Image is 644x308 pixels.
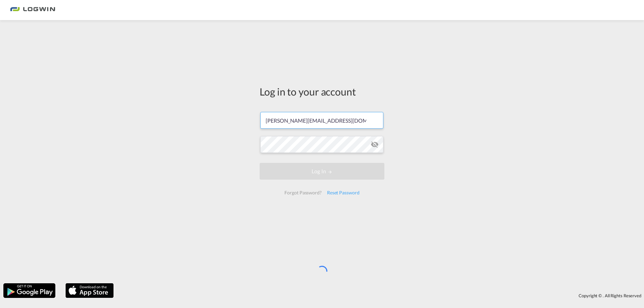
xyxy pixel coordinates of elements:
[324,187,362,199] div: Reset Password
[371,140,379,148] md-icon: icon-eye-off
[260,112,383,129] input: Enter email/phone number
[260,84,384,99] div: Log in to your account
[282,187,324,199] div: Forgot Password?
[10,3,55,18] img: bc73a0e0d8c111efacd525e4c8ad7d32.png
[65,283,114,299] img: apple.png
[260,163,384,180] button: LOGIN
[117,290,644,301] div: Copyright © . All Rights Reserved
[3,283,56,299] img: google.png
